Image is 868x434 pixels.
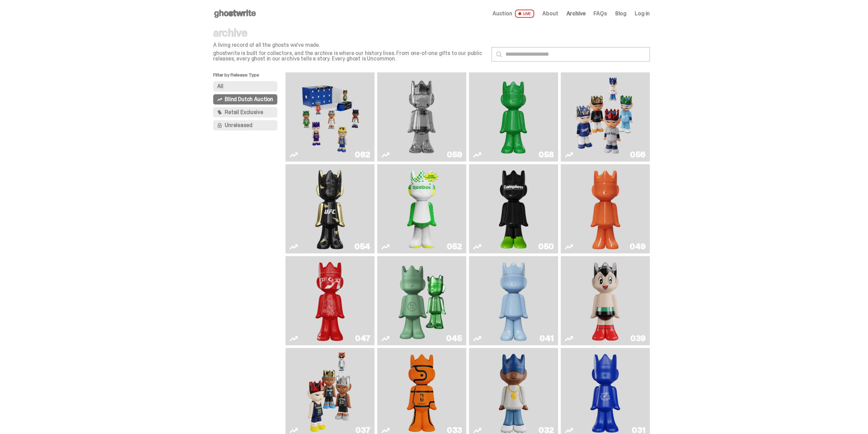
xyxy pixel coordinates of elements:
[381,259,462,342] a: Present
[565,259,646,342] a: Astro Boy
[572,75,638,159] img: Game Face (2025)
[225,97,273,102] span: Blind Dutch Auction
[447,242,462,251] div: 052
[213,120,277,130] button: Unreleased
[213,81,277,92] button: All
[587,167,623,251] img: Schrödinger's ghost: Orange Vibe
[381,167,462,251] a: Court Victory
[217,84,223,89] span: All
[480,75,547,159] img: Schrödinger's ghost: Sunday Green
[213,27,486,38] p: archive
[225,123,252,128] span: Unreleased
[539,151,554,159] div: 058
[630,151,646,159] div: 056
[290,259,370,342] a: Skip
[213,42,486,48] p: A living record of all the ghosts we've made.
[447,151,462,159] div: 059
[213,51,486,61] p: ghostwrite is built for collectors, and the archive is where our history lives. From one-of-one g...
[473,75,554,159] a: Schrödinger's ghost: Sunday Green
[565,75,646,159] a: Game Face (2025)
[290,75,370,159] a: Game Face (2025)
[496,167,532,251] img: Campless
[388,75,455,159] img: Two
[393,259,451,342] img: Present
[515,10,534,18] span: LIVE
[635,11,650,16] a: Log in
[225,110,263,115] span: Retail Exclusive
[312,259,348,342] img: Skip
[296,75,363,159] img: Game Face (2025)
[213,72,285,81] p: Filter by Release Type
[565,167,646,251] a: Schrödinger's ghost: Orange Vibe
[492,10,534,18] a: Auction LIVE
[213,94,277,104] button: Blind Dutch Auction
[496,259,532,342] img: Schrödinger's ghost: Winter Blue
[355,334,370,342] div: 047
[587,259,623,342] img: Astro Boy
[630,334,646,342] div: 039
[355,151,370,159] div: 062
[290,167,370,251] a: Ruby
[593,11,607,16] a: FAQs
[630,242,646,251] div: 049
[542,11,558,16] a: About
[473,259,554,342] a: Schrödinger's ghost: Winter Blue
[213,107,277,117] button: Retail Exclusive
[615,11,627,16] a: Blog
[492,11,512,16] span: Auction
[566,11,585,16] a: Archive
[312,167,348,251] img: Ruby
[540,334,554,342] div: 041
[446,334,462,342] div: 045
[381,75,462,159] a: Two
[404,167,440,251] img: Court Victory
[538,242,554,251] div: 050
[354,242,370,251] div: 054
[473,167,554,251] a: Campless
